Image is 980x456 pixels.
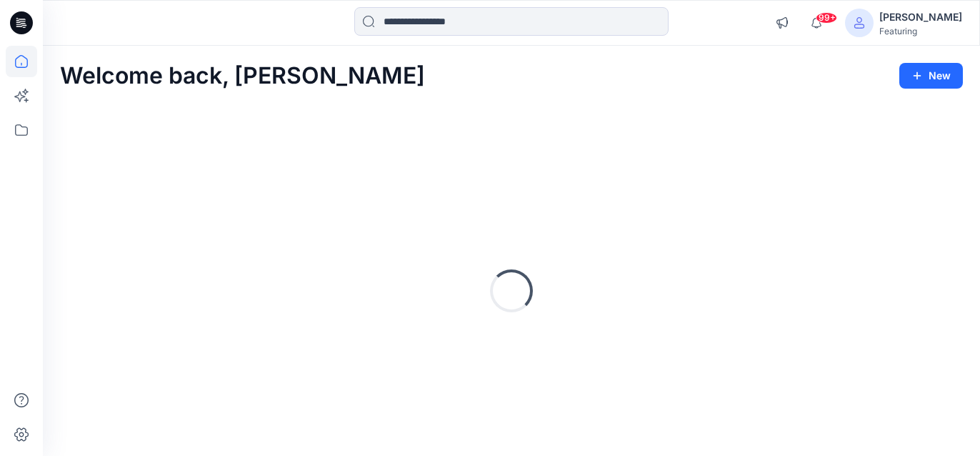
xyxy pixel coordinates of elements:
div: [PERSON_NAME] [879,9,962,26]
div: Featuring [879,26,962,36]
button: New [899,63,963,89]
h2: Welcome back, [PERSON_NAME] [60,63,425,89]
span: 99+ [816,12,837,24]
svg: avatar [854,17,865,29]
